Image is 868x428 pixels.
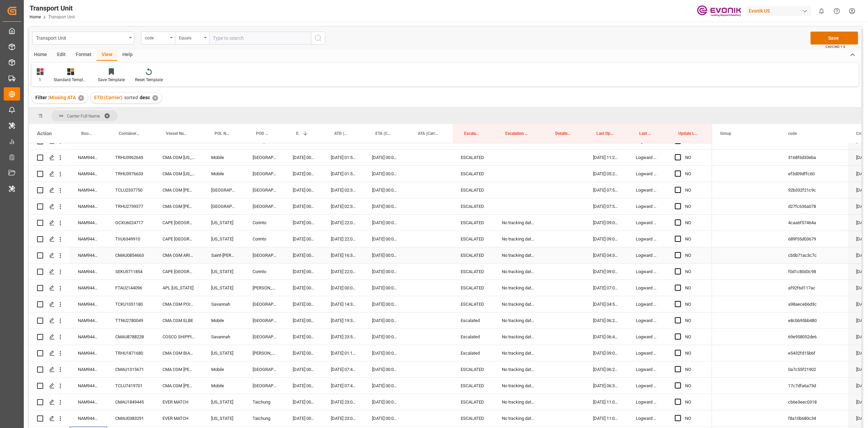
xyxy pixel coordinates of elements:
div: [PERSON_NAME] ([PERSON_NAME]) [244,280,285,296]
div: TRHU3976633 [107,166,154,182]
button: Help Center [829,3,845,19]
div: [DATE] 00:00:00 [364,345,406,361]
span: Last Opened By [639,131,652,136]
div: Press SPACE to select this row. [29,378,712,394]
div: [DATE] 00:00:00 [285,345,323,361]
div: NAM9445627 [70,198,107,214]
div: NAM9447534 [70,215,107,231]
div: [DATE] 22:00:00 [323,264,364,280]
div: Logward System [628,198,667,214]
div: CMAU0383291 [107,410,154,426]
div: No tracking data received from the carrier [494,361,544,377]
div: Escalated [453,345,494,361]
div: [DATE] 01:58:00 [323,149,364,165]
div: CMA CGM ARISTOTE [154,247,203,263]
span: Container Number [119,131,140,136]
div: Evonik US [746,6,811,16]
span: Escalation Reason [505,131,529,136]
input: Type to search [209,32,311,44]
div: CMA CGM [PERSON_NAME] [154,198,203,214]
div: Saint-[PERSON_NAME] [203,247,244,263]
div: Mobile [203,166,244,182]
div: [DATE] 00:00:00 [364,329,406,345]
div: [DATE] 00:00:00 [285,166,323,182]
div: [DATE] 16:34:00 [323,247,364,263]
div: Logward System [628,166,667,182]
div: No tracking data received from the carrier [494,394,544,410]
div: TRHU3962645 [107,149,154,165]
div: [DATE] 11:21:58 [585,149,628,165]
div: ESCALATED [453,182,494,198]
div: Taichung [244,410,285,426]
div: No tracking data received from the carrier [494,231,544,247]
span: ETD (Carrier) [296,131,300,136]
div: NO [685,166,704,182]
div: [US_STATE] [203,215,244,231]
div: 0a7c55f21902 [780,361,848,377]
div: Corinto [244,264,285,280]
div: Escalated [453,313,494,328]
div: [DATE] 07:54:25 [585,182,628,198]
div: CMAU8788228 [107,329,154,345]
div: Press SPACE to select this row. [29,361,712,378]
div: [DATE] 22:00:00 [323,215,364,231]
div: Mobile [203,313,244,328]
div: [DATE] 19:30:00 [323,313,364,328]
div: FTAU2144096 [107,280,154,296]
div: [DATE] 09:02:05 [585,345,628,361]
div: [GEOGRAPHIC_DATA] [203,198,244,214]
div: [DATE] 23:00:00 [323,410,364,426]
div: [DATE] 00:00:00 [364,313,406,328]
div: [GEOGRAPHIC_DATA] [244,296,285,312]
div: Press SPACE to select this row. [29,166,712,182]
div: TIIU6349910 [107,231,154,247]
div: [DATE] 09:02:05 [585,231,628,247]
a: Home [30,15,41,19]
div: CMAU1849445 [107,394,154,410]
div: ESCALATED [453,394,494,410]
div: [DATE] 00:00:00 [364,247,406,263]
div: No tracking data received from the carrier [494,264,544,280]
div: [DATE] 00:00:00 [285,247,323,263]
div: 17c7dfa6a73d [780,378,848,394]
div: CMA CGM POINTE-NOIRE [154,296,203,312]
div: Save Template [98,77,125,83]
div: ESCALATED [453,198,494,214]
span: POL Name [215,131,230,136]
div: CMA CGM [PERSON_NAME] [154,378,203,394]
div: ESCALATED [453,361,494,377]
div: View [97,49,117,61]
div: ✕ [78,95,84,101]
span: Filter : [35,95,49,100]
div: Logward System [628,378,667,394]
div: Press SPACE to select this row. [29,296,712,313]
div: No tracking data received from the carrier [494,296,544,312]
div: [DATE] 00:00:00 [285,313,323,328]
div: Press SPACE to select this row. [29,215,712,231]
div: TCLU7419701 [107,378,154,394]
div: [GEOGRAPHIC_DATA][PERSON_NAME] [244,247,285,263]
button: open menu [32,32,134,44]
div: ESCALATED [453,280,494,296]
div: [GEOGRAPHIC_DATA] [244,329,285,345]
div: Press SPACE to select this row. [29,182,712,198]
div: Press SPACE to select this row. [29,313,712,329]
div: [DATE] 00:00:00 [364,394,406,410]
div: CMA CGM BIANCA [154,345,203,361]
div: TRHU1871680 [107,345,154,361]
span: Carrier Full Name [67,113,100,119]
span: Booking Number [81,131,93,136]
div: NO [685,215,704,231]
span: ATD (Carrier) [334,131,350,136]
div: Mobile [203,378,244,394]
div: [DATE] 00:00:00 [364,280,406,296]
div: [DATE] 00:00:00 [364,410,406,426]
div: d27fc636a078 [780,198,848,214]
div: Transport Unit [30,3,75,13]
div: CMA CGM [US_STATE] [154,149,203,165]
div: [DATE] 11:09:52 [585,410,628,426]
span: Vessel Name [166,131,189,136]
div: Press SPACE to select this row. [29,231,712,247]
div: [DATE] 01:58:00 [323,166,364,182]
div: NO [685,150,704,165]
